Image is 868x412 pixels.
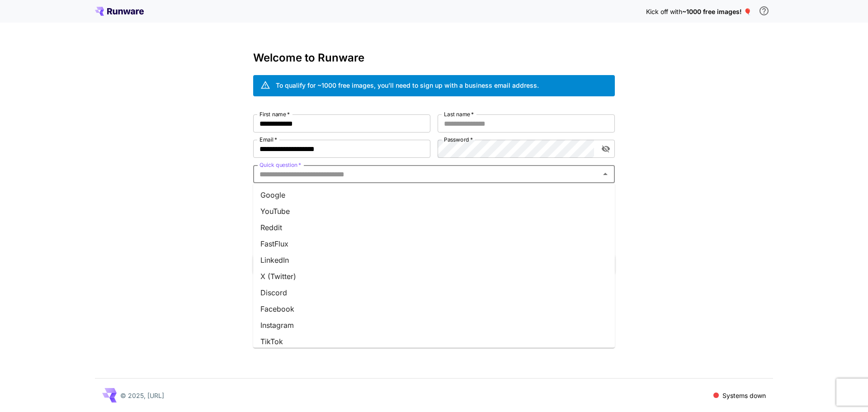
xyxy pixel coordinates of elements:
p: © 2025, [URL] [120,391,164,400]
li: FastFlux [253,236,615,252]
button: Close [599,168,612,180]
li: Google [253,187,615,203]
li: TikTok [253,333,615,350]
li: LinkedIn [253,252,615,268]
button: toggle password visibility [598,141,614,157]
li: Facebook [253,301,615,317]
li: Discord [253,284,615,301]
span: Kick off with [646,8,682,15]
h3: Welcome to Runware [253,52,615,64]
label: Password [444,136,473,143]
label: Last name [444,110,474,118]
li: Reddit [253,219,615,236]
span: ~1000 free images! 🎈 [682,8,751,15]
div: To qualify for ~1000 free images, you’ll need to sign up with a business email address. [276,81,539,90]
button: In order to qualify for free credit, you need to sign up with a business email address and click ... [755,2,773,20]
li: Instagram [253,317,615,333]
li: YouTube [253,203,615,219]
li: X (Twitter) [253,268,615,284]
label: Quick question [259,161,301,169]
p: Systems down [722,391,766,400]
label: First name [259,110,290,118]
label: Email [259,136,277,143]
